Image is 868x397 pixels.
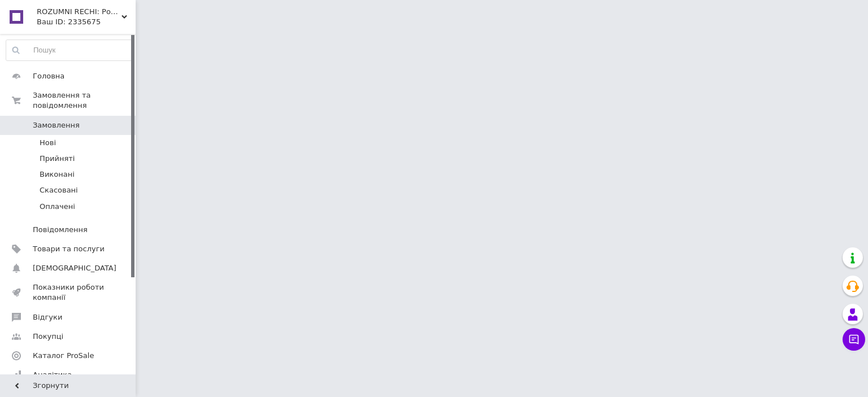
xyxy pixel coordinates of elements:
span: Нові [40,138,56,148]
span: [DEMOGRAPHIC_DATA] [33,263,116,273]
span: Прийняті [40,154,75,164]
span: Виконані [40,169,75,180]
span: ROZUMNI RECHI: Розумні речі всім до речі [37,7,121,17]
div: Ваш ID: 2335675 [37,17,136,27]
span: Головна [33,71,64,81]
button: Чат з покупцем [843,328,865,351]
span: Повідомлення [33,225,88,235]
span: Каталог ProSale [33,351,94,361]
span: Покупці [33,331,63,342]
span: Відгуки [33,312,62,322]
span: Замовлення [33,120,80,130]
span: Скасовані [40,185,78,195]
span: Аналітика [33,370,72,380]
input: Пошук [6,40,133,60]
span: Замовлення та повідомлення [33,90,136,111]
span: Товари та послуги [33,244,105,254]
span: Показники роботи компанії [33,282,105,303]
span: Оплачені [40,202,75,212]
